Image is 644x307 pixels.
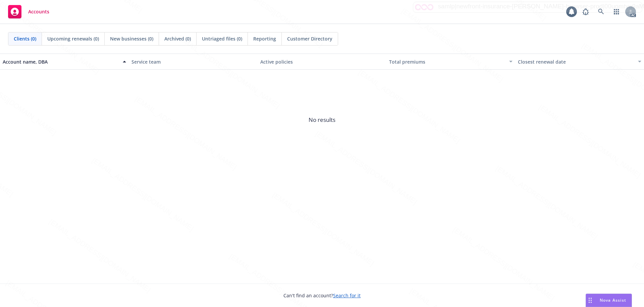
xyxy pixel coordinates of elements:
span: Accounts [28,9,49,14]
div: Total premiums [389,58,505,65]
a: Report a Bug [579,5,592,18]
button: Service team [129,54,258,70]
span: New businesses (0) [110,35,153,42]
span: Reporting [253,35,276,42]
span: Can't find an account? [283,292,361,299]
div: Service team [131,58,255,65]
button: Nova Assist [586,294,632,307]
button: Total premiums [386,54,515,70]
span: Archived (0) [164,35,191,42]
span: Nova Assist [600,297,626,303]
a: Search for it [333,292,361,299]
div: Active policies [260,58,384,65]
div: Drag to move [586,294,594,307]
button: Closest renewal date [515,54,644,70]
span: Upcoming renewals (0) [47,35,99,42]
a: Switch app [610,5,623,18]
span: Customer Directory [287,35,332,42]
a: Search [594,5,608,18]
a: Accounts [5,2,52,21]
span: Untriaged files (0) [202,35,242,42]
span: Clients (0) [14,35,36,42]
div: Account name, DBA [3,58,119,65]
div: Closest renewal date [518,58,634,65]
button: Active policies [258,54,386,70]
